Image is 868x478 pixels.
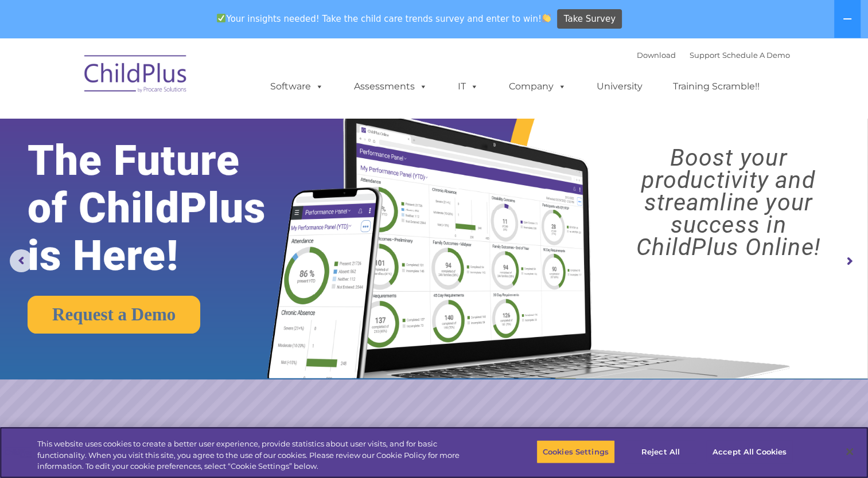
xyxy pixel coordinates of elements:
[217,14,225,22] img: ✅
[837,439,862,464] button: Close
[259,75,335,98] a: Software
[542,14,551,22] img: 👏
[564,9,616,29] span: Take Survey
[706,440,793,464] button: Accept All Cookies
[600,147,857,258] rs-layer: Boost your productivity and streamline your success in ChildPlus Online!
[557,9,622,29] a: Take Survey
[661,75,771,98] a: Training Scramble!!
[637,50,676,60] a: Download
[212,7,556,30] span: Your insights needed! Take the child care trends survey and enter to win!
[159,76,194,84] span: Last name
[585,75,654,98] a: University
[536,440,615,464] button: Cookies Settings
[79,47,193,104] img: ChildPlus by Procare Solutions
[159,123,208,131] span: Phone number
[497,75,578,98] a: Company
[625,440,696,464] button: Reject All
[28,296,200,334] a: Request a Demo
[690,50,720,60] a: Support
[342,75,439,98] a: Assessments
[446,75,490,98] a: IT
[637,50,790,60] font: |
[28,137,305,280] rs-layer: The Future of ChildPlus is Here!
[722,50,790,60] a: Schedule A Demo
[37,438,477,472] div: This website uses cookies to create a better user experience, provide statistics about user visit...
